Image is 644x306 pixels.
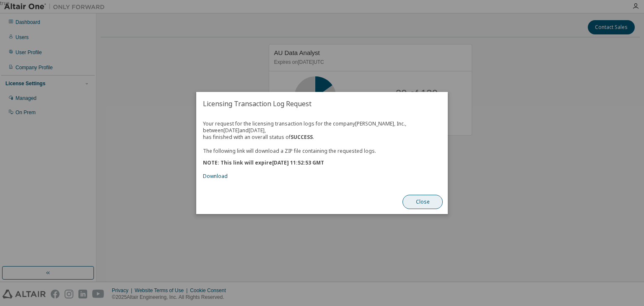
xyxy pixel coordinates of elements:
[203,173,228,180] a: Download
[291,133,313,141] b: SUCCESS
[203,159,324,166] b: NOTE: This link will expire [DATE] 11:52:53 GMT
[203,120,441,180] div: Your request for the licensing transaction logs for the company [PERSON_NAME], Inc. , between [DA...
[203,147,441,154] p: The following link will download a ZIP file containing the requested logs.
[196,92,448,115] h2: Licensing Transaction Log Request
[402,195,443,209] button: Close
